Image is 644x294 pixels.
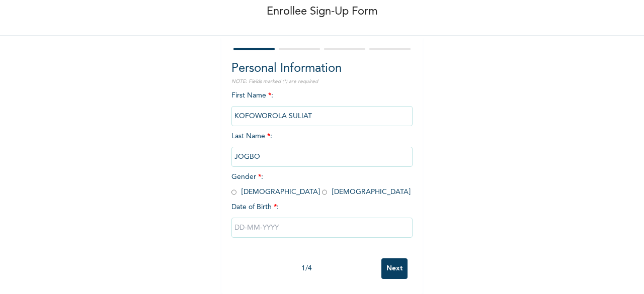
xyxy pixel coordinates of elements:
p: Enrollee Sign-Up Form [267,4,378,20]
input: Next [381,258,408,279]
span: First Name : [231,92,413,120]
span: Last Name : [231,133,413,160]
div: 1 / 4 [231,263,381,274]
span: Date of Birth : [231,202,279,213]
h2: Personal Information [231,60,413,78]
input: DD-MM-YYYY [231,218,413,238]
p: NOTE: Fields marked (*) are required [231,78,413,85]
input: Enter your last name [231,147,413,167]
span: Gender : [DEMOGRAPHIC_DATA] [DEMOGRAPHIC_DATA] [231,173,411,195]
input: Enter your first name [231,106,413,126]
